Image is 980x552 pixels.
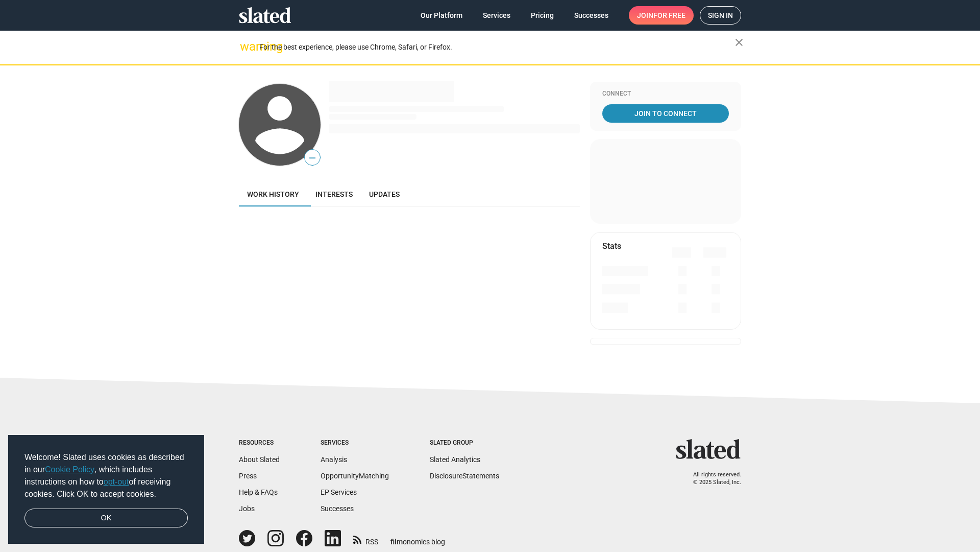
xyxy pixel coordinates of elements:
[239,488,278,496] a: Help & FAQs
[602,241,621,251] mat-card-title: Stats
[240,40,252,53] mat-icon: warning
[637,6,685,25] span: Join
[700,6,741,25] a: Sign in
[321,439,389,447] div: Services
[321,504,354,513] a: Successes
[259,40,735,54] div: For the best experience, please use Chrome, Safari, or Firefox.
[421,6,462,25] span: Our Platform
[24,509,188,528] a: dismiss cookie message
[602,104,729,123] a: Join To Connect
[629,6,694,25] a: Joinfor free
[430,439,499,447] div: Slated Group
[24,451,188,500] span: Welcome! Slated uses cookies as described in our , which includes instructions on how to of recei...
[412,6,471,25] a: Our Platform
[239,182,307,206] a: Work history
[321,472,389,480] a: OpportunityMatching
[104,477,129,486] a: opt-out
[239,504,255,513] a: Jobs
[682,471,741,486] p: All rights reserved. © 2025 Slated, Inc.
[8,435,204,544] div: cookieconsent
[602,90,729,98] div: Connect
[353,531,378,547] a: RSS
[733,36,745,49] mat-icon: close
[369,190,400,198] span: Updates
[315,190,353,198] span: Interests
[430,472,499,480] a: DisclosureStatements
[247,190,299,198] span: Work history
[708,7,733,24] span: Sign in
[604,104,727,123] span: Join To Connect
[239,472,257,480] a: Press
[307,182,361,206] a: Interests
[523,6,562,25] a: Pricing
[483,6,510,25] span: Services
[390,538,403,546] span: film
[653,6,685,25] span: for free
[321,455,347,464] a: Analysis
[390,529,445,547] a: filmonomics blog
[430,455,480,464] a: Slated Analytics
[321,488,357,496] a: EP Services
[239,439,280,447] div: Resources
[475,6,519,25] a: Services
[361,182,408,206] a: Updates
[566,6,617,25] a: Successes
[45,465,94,474] a: Cookie Policy
[531,6,554,25] span: Pricing
[239,455,280,464] a: About Slated
[574,6,608,25] span: Successes
[305,151,320,165] span: —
